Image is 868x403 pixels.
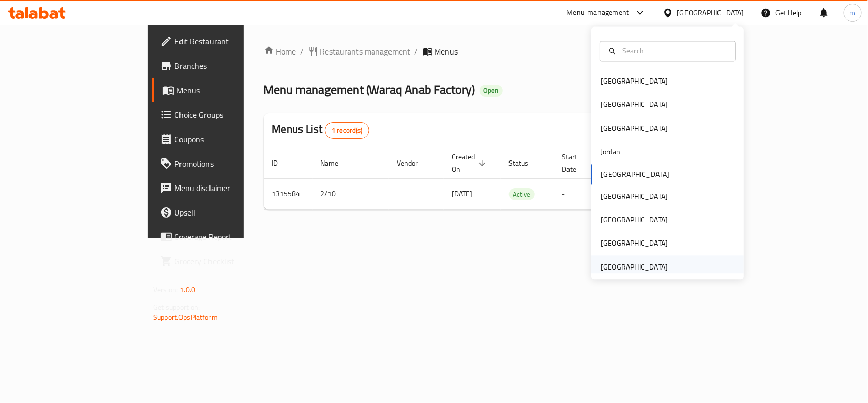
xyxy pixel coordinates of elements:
[264,148,769,210] table: enhanced table
[152,200,293,225] a: Upsell
[153,301,200,314] span: Get support on:
[308,45,411,58] a: Restaurants management
[850,7,856,18] span: m
[174,206,285,219] span: Upsell
[174,182,285,194] span: Menu disclaimer
[601,123,668,134] div: [GEOGRAPHIC_DATA]
[509,157,542,169] span: Status
[601,261,668,273] div: [GEOGRAPHIC_DATA]
[174,133,285,145] span: Coupons
[480,86,503,95] span: Open
[174,255,285,267] span: Grocery Checklist
[152,225,293,249] a: Coverage Report
[152,151,293,176] a: Promotions
[435,45,458,58] span: Menus
[509,189,535,200] span: Active
[176,84,285,96] span: Menus
[601,147,620,158] div: Jordan
[152,29,293,53] a: Edit Restaurant
[152,102,293,127] a: Choice Groups
[153,283,178,297] span: Version:
[601,99,668,111] div: [GEOGRAPHIC_DATA]
[301,45,304,58] li: /
[554,178,603,209] td: -
[601,214,668,226] div: [GEOGRAPHIC_DATA]
[174,35,285,47] span: Edit Restaurant
[313,178,389,209] td: 2/10
[264,45,700,58] nav: breadcrumb
[272,122,369,139] h2: Menus List
[677,7,744,18] div: [GEOGRAPHIC_DATA]
[325,126,369,136] span: 1 record(s)
[174,157,285,170] span: Promotions
[153,311,218,324] a: Support.OpsPlatform
[452,187,473,200] span: [DATE]
[397,157,432,169] span: Vendor
[179,283,195,297] span: 1.0.0
[174,231,285,243] span: Coverage Report
[325,122,369,139] div: Total records count
[272,157,291,169] span: ID
[480,85,503,97] div: Open
[174,109,285,121] span: Choice Groups
[174,60,285,72] span: Branches
[321,157,352,169] span: Name
[452,151,489,175] span: Created On
[618,45,729,57] input: Search
[601,76,668,87] div: [GEOGRAPHIC_DATA]
[415,45,418,58] li: /
[567,7,630,19] div: Menu-management
[562,151,591,175] span: Start Date
[152,53,293,78] a: Branches
[152,78,293,102] a: Menus
[264,78,475,101] span: Menu management ( Waraq Anab Factory )
[152,127,293,151] a: Coupons
[152,249,293,274] a: Grocery Checklist
[601,238,668,249] div: [GEOGRAPHIC_DATA]
[320,45,411,58] span: Restaurants management
[601,191,668,202] div: [GEOGRAPHIC_DATA]
[152,176,293,200] a: Menu disclaimer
